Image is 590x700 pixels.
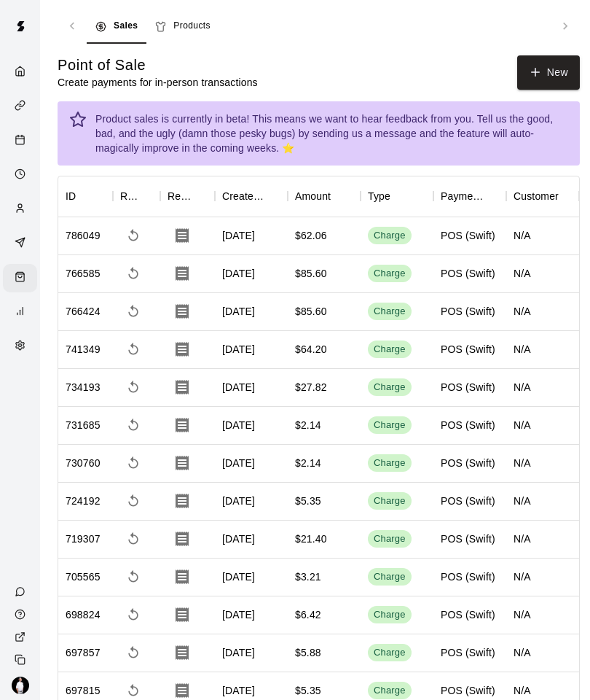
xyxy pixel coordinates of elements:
[331,186,351,206] button: Sort
[66,342,101,357] div: 741349
[140,186,160,206] button: Sort
[120,526,146,552] span: Refund payment
[514,176,559,217] div: Customer
[441,266,495,281] div: POS (Swift)
[120,564,146,590] span: Refund payment
[441,456,495,470] div: POS (Swift)
[168,448,197,478] button: Download Receipt
[3,648,40,671] div: Copy public page link
[66,380,101,394] div: 734193
[441,176,486,217] div: Payment Option
[66,645,101,660] div: 697857
[215,559,288,596] div: [DATE]
[374,343,406,357] div: Charge
[506,176,579,217] div: Customer
[215,634,288,672] div: [DATE]
[368,176,390,217] div: Type
[295,228,327,243] div: $62.06
[295,418,321,432] div: $2.14
[168,176,194,217] div: Receipt
[3,580,40,603] a: Contact Us
[120,374,146,400] span: Refund payment
[76,186,96,206] button: Sort
[506,407,579,445] div: N/A
[168,524,197,553] button: Download Receipt
[506,255,579,293] div: N/A
[374,494,406,508] div: Charge
[506,559,579,596] div: N/A
[6,12,35,41] img: Swift logo
[215,407,288,445] div: [DATE]
[87,9,551,44] div: navigation tabs
[559,186,579,206] button: Sort
[361,176,433,217] div: Type
[486,186,506,206] button: Sort
[374,570,406,584] div: Charge
[441,569,495,584] div: POS (Swift)
[95,106,568,161] div: Product sales is currently in beta! This means we want to hear feedback from you. Tell us the goo...
[441,228,495,243] div: POS (Swift)
[295,532,327,546] div: $21.40
[441,342,495,357] div: POS (Swift)
[288,176,361,217] div: Amount
[215,483,288,521] div: [DATE]
[168,297,197,326] button: Download Receipt
[3,603,40,626] a: Visit help center
[506,634,579,672] div: N/A
[433,176,506,217] div: Payment Option
[295,266,327,281] div: $85.60
[506,521,579,559] div: N/A
[295,607,321,622] div: $6.42
[173,19,211,34] span: Products
[168,335,197,364] button: Download Receipt
[295,176,331,217] div: Amount
[295,569,321,584] div: $3.21
[58,75,258,90] p: Create payments for in-person transactions
[120,260,146,287] span: Refund payment
[120,222,146,249] span: Refund payment
[215,369,288,407] div: [DATE]
[12,677,29,694] img: Travis Hamilton
[113,176,160,217] div: Refund
[506,596,579,634] div: N/A
[517,55,580,90] button: New
[295,683,321,698] div: $5.35
[168,373,197,402] button: Download Receipt
[215,176,288,217] div: Created On
[222,176,267,217] div: Created On
[120,639,146,666] span: Refund payment
[168,486,197,516] button: Download Receipt
[168,221,197,250] button: Download Receipt
[295,645,321,660] div: $5.88
[168,259,197,288] button: Download Receipt
[66,494,101,508] div: 724192
[374,456,406,470] div: Charge
[215,521,288,559] div: [DATE]
[120,412,146,438] span: Refund payment
[312,128,417,139] a: sending us a message
[441,304,495,319] div: POS (Swift)
[374,646,406,660] div: Charge
[114,19,138,34] span: Sales
[66,304,101,319] div: 766424
[66,607,101,622] div: 698824
[120,602,146,628] span: Refund payment
[374,305,406,319] div: Charge
[168,600,197,629] button: Download Receipt
[66,456,101,470] div: 730760
[120,450,146,476] span: Refund payment
[441,683,495,698] div: POS (Swift)
[168,562,197,591] button: Download Receipt
[66,228,101,243] div: 786049
[168,638,197,667] button: Download Receipt
[215,445,288,483] div: [DATE]
[267,186,288,206] button: Sort
[374,381,406,394] div: Charge
[374,608,406,622] div: Charge
[441,607,495,622] div: POS (Swift)
[506,217,579,255] div: N/A
[66,532,101,546] div: 719307
[295,380,327,394] div: $27.82
[58,176,113,217] div: ID
[66,176,76,217] div: ID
